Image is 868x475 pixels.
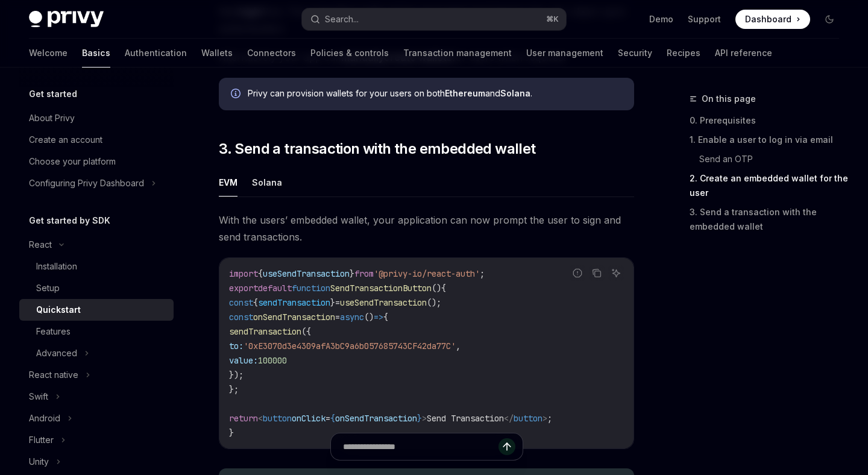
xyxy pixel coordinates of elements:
[258,355,287,366] span: 100000
[19,107,174,129] a: About Privy
[229,297,253,308] span: const
[29,237,52,252] div: React
[649,13,673,25] a: Demo
[229,370,244,380] span: });
[480,268,485,279] span: ;
[667,39,700,68] a: Recipes
[335,297,340,308] span: =
[374,268,480,279] span: '@privy-io/react-auth'
[354,268,374,279] span: from
[29,389,48,404] div: Swift
[247,39,296,68] a: Connectors
[608,265,624,281] button: Ask AI
[229,283,258,294] span: export
[546,14,559,24] span: ⌘ K
[403,39,512,68] a: Transaction management
[702,92,756,106] span: On this page
[36,324,71,339] div: Features
[248,87,622,101] div: Privy can provision wallets for your users on both and .
[335,413,417,424] span: onSendTransaction
[526,39,603,68] a: User management
[253,312,335,322] span: onSendTransaction
[263,268,350,279] span: useSendTransaction
[258,297,330,308] span: sendTransaction
[229,384,239,395] span: };
[19,151,174,172] a: Choose your platform
[547,413,552,424] span: ;
[504,413,514,424] span: </
[427,297,441,308] span: ();
[699,149,849,169] a: Send an OTP
[29,39,68,68] a: Welcome
[330,283,432,294] span: SendTransactionButton
[231,89,243,101] svg: Info
[301,326,311,337] span: ({
[29,154,116,169] div: Choose your platform
[364,312,374,322] span: ()
[29,11,104,28] img: dark logo
[36,303,81,317] div: Quickstart
[201,39,233,68] a: Wallets
[292,413,325,424] span: onClick
[229,341,244,351] span: to:
[690,203,849,236] a: 3. Send a transaction with the embedded wallet
[690,111,849,130] a: 0. Prerequisites
[618,39,652,68] a: Security
[36,259,77,274] div: Installation
[325,12,359,27] div: Search...
[229,413,258,424] span: return
[19,256,174,277] a: Installation
[219,212,634,245] span: With the users’ embedded wallet, your application can now prompt the user to sign and send transa...
[498,438,515,455] button: Send message
[29,368,78,382] div: React native
[456,341,461,351] span: ,
[350,268,354,279] span: }
[500,88,530,98] strong: Solana
[688,13,721,25] a: Support
[229,268,258,279] span: import
[292,283,330,294] span: function
[542,413,547,424] span: >
[325,413,330,424] span: =
[29,433,54,447] div: Flutter
[19,277,174,299] a: Setup
[570,265,585,281] button: Report incorrect code
[258,268,263,279] span: {
[263,413,292,424] span: button
[258,413,263,424] span: <
[258,283,292,294] span: default
[219,139,535,159] span: 3. Send a transaction with the embedded wallet
[330,413,335,424] span: {
[29,176,144,190] div: Configuring Privy Dashboard
[19,299,174,321] a: Quickstart
[335,312,340,322] span: =
[19,321,174,342] a: Features
[422,413,427,424] span: >
[244,341,456,351] span: '0xE3070d3e4309afA3bC9a6b057685743CF42da77C'
[374,312,383,322] span: =>
[29,133,102,147] div: Create an account
[820,10,839,29] button: Toggle dark mode
[417,413,422,424] span: }
[229,312,253,322] span: const
[253,297,258,308] span: {
[340,297,427,308] span: useSendTransaction
[29,111,75,125] div: About Privy
[383,312,388,322] span: {
[229,427,234,438] span: }
[310,39,389,68] a: Policies & controls
[219,168,237,197] button: EVM
[427,413,504,424] span: Send Transaction
[29,87,77,101] h5: Get started
[125,39,187,68] a: Authentication
[302,8,565,30] button: Search...⌘K
[445,88,485,98] strong: Ethereum
[715,39,772,68] a: API reference
[745,13,791,25] span: Dashboard
[252,168,282,197] button: Solana
[589,265,605,281] button: Copy the contents from the code block
[441,283,446,294] span: {
[229,355,258,366] span: value:
[36,346,77,360] div: Advanced
[735,10,810,29] a: Dashboard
